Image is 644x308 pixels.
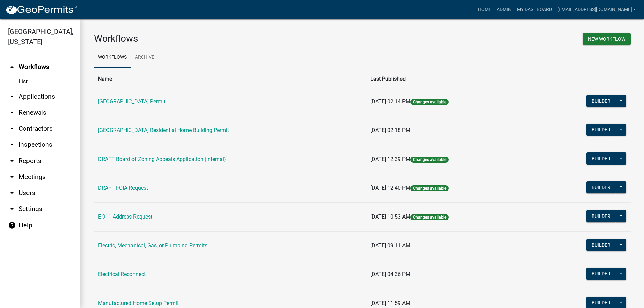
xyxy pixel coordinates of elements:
i: arrow_drop_down [8,141,16,149]
span: [DATE] 11:59 AM [370,300,410,306]
button: Builder [586,124,616,136]
i: arrow_drop_down [8,173,16,181]
button: Builder [586,268,616,280]
button: Builder [586,181,616,193]
button: Builder [586,210,616,222]
span: Changes available [410,157,448,163]
i: arrow_drop_up [8,63,16,71]
a: Admin [494,3,514,16]
a: [GEOGRAPHIC_DATA] Permit [98,98,165,105]
i: arrow_drop_down [8,189,16,197]
i: arrow_drop_down [8,93,16,101]
button: Builder [586,239,616,251]
a: Home [475,3,494,16]
button: New Workflow [583,33,631,45]
span: [DATE] 12:39 PM [370,156,410,162]
span: Changes available [410,214,448,220]
button: Builder [586,152,616,165]
span: [DATE] 09:11 AM [370,242,410,249]
i: arrow_drop_down [8,205,16,213]
i: arrow_drop_down [8,157,16,165]
a: Workflows [94,47,131,68]
a: Electric, Mechanical, Gas, or Plumbing Permits [98,242,207,249]
h3: Workflows [94,33,357,44]
span: [DATE] 02:18 PM [370,127,410,133]
span: Changes available [410,99,448,105]
a: Electrical Reconnect [98,271,146,278]
span: [DATE] 02:14 PM [370,98,410,105]
span: [DATE] 10:53 AM [370,213,410,220]
a: DRAFT FOIA Request [98,185,148,191]
a: [EMAIL_ADDRESS][DOMAIN_NAME] [555,3,639,16]
i: help [8,221,16,229]
span: Changes available [410,185,448,191]
a: [GEOGRAPHIC_DATA] Residential Home Building Permit [98,127,229,133]
th: Name [94,71,366,87]
th: Last Published [366,71,535,87]
a: Archive [131,47,158,68]
span: [DATE] 04:36 PM [370,271,410,278]
button: Builder [586,95,616,107]
i: arrow_drop_down [8,125,16,133]
a: DRAFT Board of Zoning Appeals Application (Internal) [98,156,226,162]
span: [DATE] 12:40 PM [370,185,410,191]
i: arrow_drop_down [8,109,16,117]
a: My Dashboard [514,3,555,16]
a: Manufactured Home Setup Permit [98,300,179,306]
a: E-911 Address Request [98,213,152,220]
